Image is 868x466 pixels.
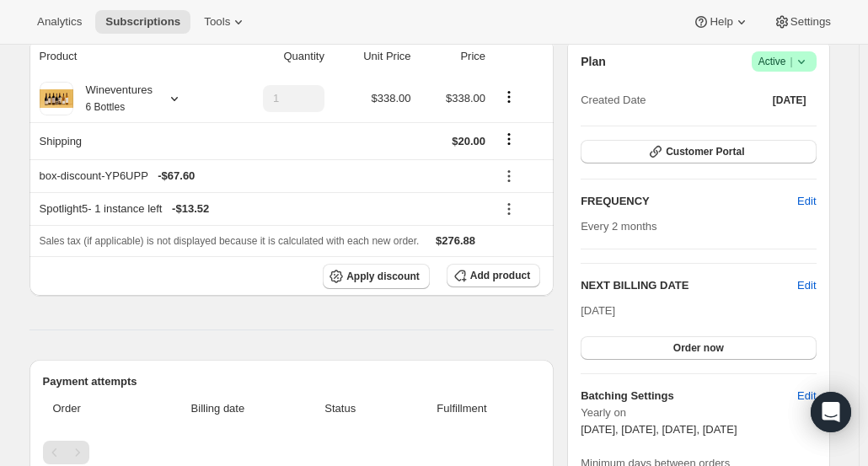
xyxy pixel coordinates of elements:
span: Yearly on [581,404,816,421]
div: box-discount-YP6UPP [40,168,486,185]
span: Edit [797,388,816,404]
th: Product [29,38,222,75]
span: - $13.52 [172,201,209,217]
div: Wineventures [73,82,153,115]
button: Shipping actions [496,130,522,148]
th: Order [43,390,144,427]
th: Quantity [222,38,330,75]
span: Every 2 months [581,220,656,233]
th: Unit Price [330,38,416,75]
span: Status [297,400,383,417]
h2: Plan [581,53,606,70]
span: | [790,55,792,68]
span: Edit [797,193,816,210]
span: Billing date [148,400,287,417]
span: $338.00 [446,92,485,104]
h2: FREQUENCY [581,193,797,210]
button: Settings [764,10,841,34]
button: [DATE] [763,88,817,112]
span: - $67.60 [158,168,195,185]
button: Edit [797,277,816,294]
h6: Batching Settings [581,388,797,404]
span: $276.88 [436,234,475,247]
h2: NEXT BILLING DATE [581,277,797,294]
span: Active [758,53,810,70]
span: Fulfillment [394,400,530,417]
button: Help [683,10,759,34]
span: [DATE] [581,304,615,317]
span: Tools [204,15,230,29]
div: Open Intercom Messenger [811,392,851,432]
span: Analytics [37,15,82,29]
button: Subscriptions [95,10,190,34]
span: Customer Portal [666,145,744,158]
nav: Pagination [43,441,541,464]
span: Add product [470,269,530,282]
span: Apply discount [346,270,420,283]
small: 6 Bottles [86,101,126,113]
button: Product actions [496,88,522,106]
span: Sales tax (if applicable) is not displayed because it is calculated with each new order. [40,235,420,247]
button: Customer Portal [581,140,816,163]
button: Tools [194,10,257,34]
div: Spotlight5 - 1 instance left [40,201,486,217]
span: Created Date [581,92,646,109]
button: Add product [447,264,540,287]
span: Help [710,15,732,29]
h2: Payment attempts [43,373,541,390]
span: [DATE], [DATE], [DATE], [DATE] [581,423,737,436]
button: Order now [581,336,816,360]
span: Order now [673,341,724,355]
button: Edit [787,188,826,215]
button: Apply discount [323,264,430,289]
span: Settings [790,15,831,29]
span: Subscriptions [105,15,180,29]
th: Price [416,38,491,75]
span: $338.00 [372,92,411,104]
th: Shipping [29,122,222,159]
span: [DATE] [773,94,806,107]
span: $20.00 [452,135,485,147]
button: Edit [787,383,826,410]
button: Analytics [27,10,92,34]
